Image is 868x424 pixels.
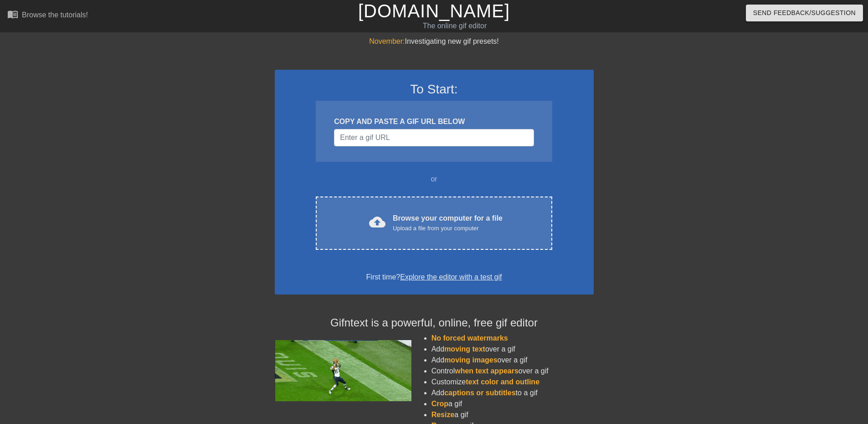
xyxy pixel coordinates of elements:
[358,1,510,21] a: [DOMAIN_NAME]
[287,272,582,283] div: First time?
[298,174,570,185] div: or
[455,367,519,375] span: when text appears
[287,82,582,97] h3: To Start:
[753,7,856,19] span: Send Feedback/Suggestion
[431,377,594,388] li: Customize
[431,388,594,398] li: Add to a gif
[369,37,405,45] span: November:
[393,213,503,233] div: Browse your computer for a file
[431,400,448,408] span: Crop
[393,224,503,233] div: Upload a file from your computer
[275,36,594,47] div: Investigating new gif presets!
[431,409,594,420] li: a gif
[444,345,485,353] span: moving text
[444,389,515,397] span: captions or subtitles
[22,11,88,19] div: Browse the tutorials!
[444,356,497,364] span: moving images
[334,129,534,146] input: Username
[431,411,455,419] span: Resize
[334,116,534,127] div: COPY AND PASTE A GIF URL BELOW
[294,21,616,31] div: The online gif editor
[431,344,594,355] li: Add over a gif
[369,214,385,230] span: cloud_upload
[400,273,502,281] a: Explore the editor with a test gif
[275,316,594,330] h4: Gifntext is a powerful, online, free gif editor
[431,366,594,377] li: Control over a gif
[431,355,594,366] li: Add over a gif
[431,398,594,409] li: a gif
[466,378,539,386] span: text color and outline
[275,340,411,401] img: football_small.gif
[7,9,18,20] span: menu_book
[431,334,508,342] span: No forced watermarks
[746,5,863,21] button: Send Feedback/Suggestion
[7,9,88,23] a: Browse the tutorials!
